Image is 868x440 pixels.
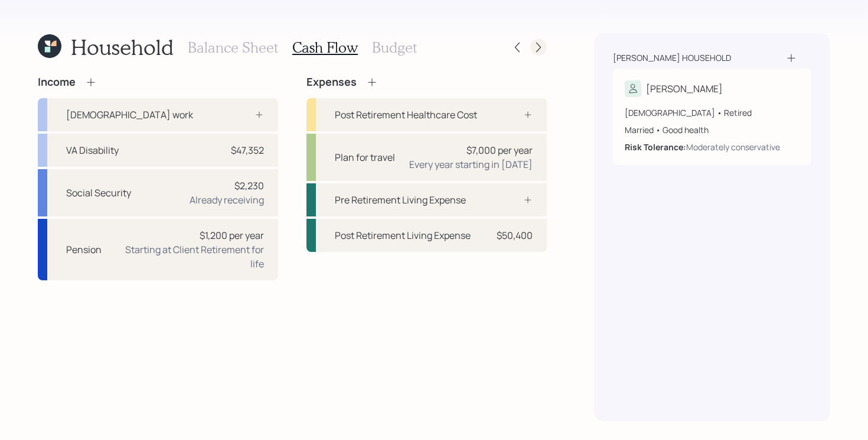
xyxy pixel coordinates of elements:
[335,228,471,242] div: Post Retirement Living Expense
[66,108,193,122] div: [DEMOGRAPHIC_DATA] work
[625,106,800,119] div: [DEMOGRAPHIC_DATA] • Retired
[625,124,800,136] div: Married • Good health
[466,143,533,157] div: $7,000 per year
[335,108,477,122] div: Post Retirement Healthcare Cost
[71,34,174,60] h1: Household
[292,39,358,56] h3: Cash Flow
[66,186,131,200] div: Social Security
[111,242,264,271] div: Starting at Client Retirement for life
[234,179,264,193] div: $2,230
[372,39,417,56] h3: Budget
[497,228,533,242] div: $50,400
[190,193,264,207] div: Already receiving
[231,143,264,157] div: $47,352
[188,39,278,56] h3: Balance Sheet
[66,242,102,257] div: Pension
[66,143,119,157] div: VA Disability
[335,150,395,164] div: Plan for travel
[409,157,533,172] div: Every year starting in [DATE]
[686,141,780,153] div: Moderately conservative
[335,193,466,207] div: Pre Retirement Living Expense
[646,82,723,96] div: [PERSON_NAME]
[613,52,731,64] div: [PERSON_NAME] household
[38,76,76,89] h4: Income
[200,228,264,242] div: $1,200 per year
[306,76,357,89] h4: Expenses
[625,141,686,153] b: Risk Tolerance:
